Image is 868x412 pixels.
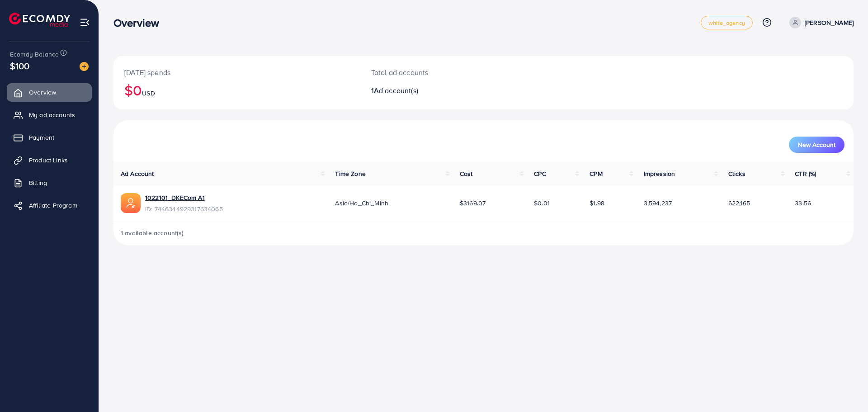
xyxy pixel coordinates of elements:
span: Ecomdy Balance [10,50,59,59]
a: 1022101_DKECom A1 [145,193,223,202]
span: 1 available account(s) [121,228,184,237]
span: Ad account(s) [374,85,418,95]
a: Overview [7,83,92,101]
a: white_agency [701,16,753,29]
span: Impression [644,169,675,178]
span: Cost [460,169,473,178]
span: New Account [798,142,835,148]
span: ID: 7446344929317634065 [145,204,223,213]
span: My ad accounts [29,110,75,119]
span: 3,594,237 [644,199,672,208]
span: Ad Account [121,169,154,178]
a: Affiliate Program [7,196,92,214]
a: [PERSON_NAME] [786,17,854,28]
span: Clicks [728,169,745,178]
p: [DATE] spends [124,67,349,78]
p: Total ad accounts [371,67,534,78]
span: Payment [29,133,54,142]
p: [PERSON_NAME] [805,17,854,28]
button: New Account [789,137,844,153]
span: $1.98 [590,199,604,208]
span: Overview [29,88,56,97]
span: CPM [590,169,602,178]
span: Time Zone [335,169,365,178]
span: CPC [534,169,546,178]
img: logo [9,13,70,27]
span: 622,165 [728,199,750,208]
span: 33.56 [795,199,811,208]
span: $0.01 [534,199,550,208]
span: CTR (%) [795,169,816,178]
span: Billing [29,178,47,187]
img: menu [80,17,90,28]
span: $3169.07 [460,199,486,208]
a: Product Links [7,151,92,169]
span: Asia/Ho_Chi_Minh [335,199,388,208]
a: Billing [7,174,92,192]
span: white_agency [708,20,745,26]
span: Product Links [29,156,68,165]
a: My ad accounts [7,106,92,124]
h2: $0 [124,81,349,99]
img: ic-ads-acc.e4c84228.svg [121,193,141,213]
iframe: Chat [830,371,861,405]
img: image [80,62,89,71]
span: $100 [10,59,30,72]
a: Payment [7,128,92,147]
span: USD [142,89,155,98]
h3: Overview [113,16,166,29]
h2: 1 [371,86,534,95]
span: Affiliate Program [29,201,77,210]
